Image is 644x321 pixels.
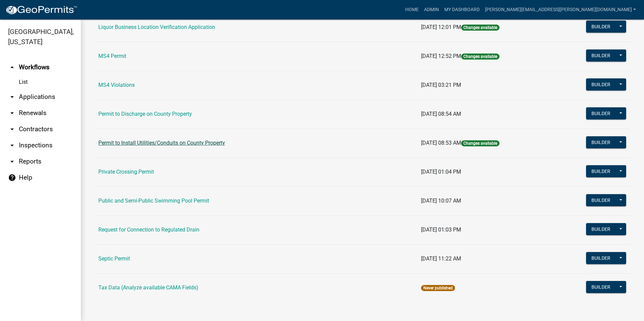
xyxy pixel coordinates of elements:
[98,24,215,30] a: Liquor Business Location Verification Application
[8,109,16,117] i: arrow_drop_down
[461,53,500,60] span: Changes available
[421,198,461,204] span: [DATE] 10:07 AM
[421,226,461,233] span: [DATE] 01:03 PM
[8,125,16,133] i: arrow_drop_down
[421,82,461,88] span: [DATE] 03:21 PM
[8,93,16,101] i: arrow_drop_down
[586,223,616,235] button: Builder
[482,3,639,16] a: [PERSON_NAME][EMAIL_ADDRESS][PERSON_NAME][DOMAIN_NAME]
[421,24,461,30] span: [DATE] 12:01 PM
[461,140,500,146] span: Changes available
[586,165,616,177] button: Builder
[421,3,442,16] a: Admin
[586,21,616,33] button: Builder
[98,169,154,175] a: Private Crossing Permit
[421,140,461,146] span: [DATE] 08:53 AM
[98,111,192,117] a: Permit to Discharge on County Property
[586,281,616,293] button: Builder
[98,82,135,88] a: MS4 Violations
[98,198,209,204] a: Public and Semi-Public Swimming Pool Permit
[8,157,16,166] i: arrow_drop_down
[586,107,616,119] button: Builder
[98,53,126,59] a: MS4 Permit
[98,255,130,262] a: Septic Permit
[402,3,421,16] a: Home
[586,252,616,264] button: Builder
[461,25,500,31] span: Changes available
[421,53,461,59] span: [DATE] 12:52 PM
[586,78,616,91] button: Builder
[8,141,16,149] i: arrow_drop_down
[98,140,225,146] a: Permit to Install Utilities/Conduits on County Property
[8,63,16,71] i: arrow_drop_up
[421,255,461,262] span: [DATE] 11:22 AM
[98,284,198,291] a: Tax Data (Analyze available CAMA Fields)
[442,3,482,16] a: My Dashboard
[421,169,461,175] span: [DATE] 01:04 PM
[98,226,199,233] a: Request for Connection to Regulated Drain
[586,194,616,206] button: Builder
[8,174,16,182] i: help
[421,111,461,117] span: [DATE] 08:54 AM
[586,49,616,62] button: Builder
[586,136,616,148] button: Builder
[421,285,455,291] span: Never published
